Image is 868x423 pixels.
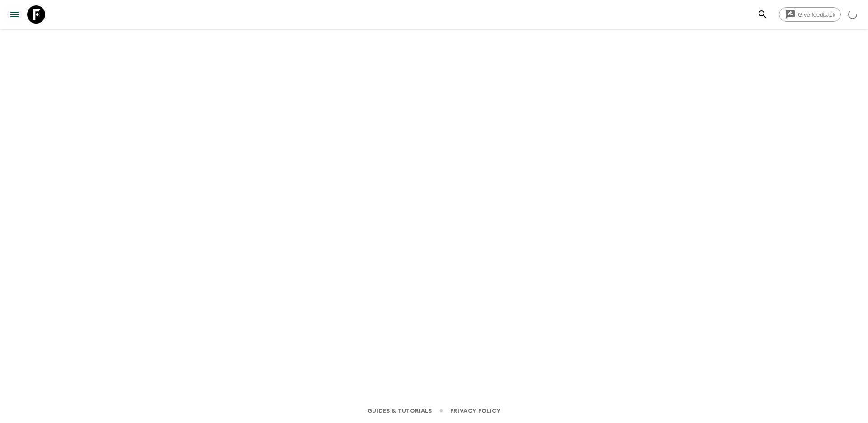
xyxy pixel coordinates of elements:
[779,7,841,22] a: Give feedback
[368,406,432,416] a: Guides & Tutorials
[793,11,840,18] span: Give feedback
[5,5,24,24] button: menu
[754,5,772,24] button: search adventures
[450,406,500,416] a: Privacy Policy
